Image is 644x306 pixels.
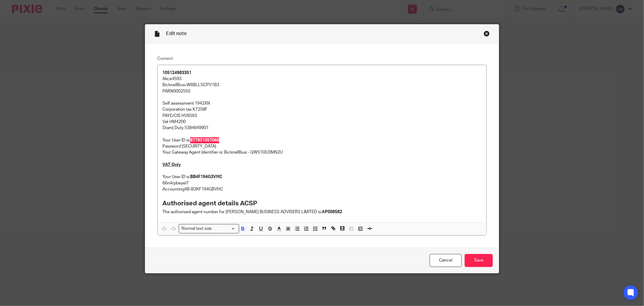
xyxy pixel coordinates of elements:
[162,82,482,88] p: BicknellBusi-W6BLLSCPV1B3
[162,76,482,82] p: Alice4593
[162,71,191,75] strong: 105124983351
[322,210,342,214] strong: AP008582
[162,106,482,112] p: Corporation tax K7258F
[162,209,482,215] p: The authorised agent number for [PERSON_NAME] BUSINESS ADVISERS LIMITED is:
[162,149,482,155] p: Your Gateway Agent Identifier is: BicknellBusi - QW51I3U3MN2U
[162,100,482,106] p: Self assessment 1942XN
[430,254,462,267] a: Cancel
[162,200,257,207] strong: Authorised agent details ACSP
[179,224,239,233] div: Search for option
[162,180,482,186] p: 66n4rpbeyel7
[162,119,482,125] p: Vat HM4200
[190,175,222,179] strong: BB4F194G3VHC
[166,31,187,36] span: Edit note
[162,137,482,143] p: Your User ID is:
[162,88,482,94] p: PARN0002550
[465,254,493,267] input: Save
[180,226,213,232] span: Normal text size
[214,226,235,232] input: Search for option
[162,186,482,192] p: Accounting4B-B3KF194GBVHC
[484,31,490,37] div: Close this dialog window
[190,138,219,142] strong: 877931057060
[162,174,482,180] p: Your User ID is:
[162,125,482,131] p: Stam[ Duty 5384649901
[162,143,482,149] p: Password [SECURITY_DATA]
[162,163,181,167] u: VAT Only
[162,113,482,119] p: PAYE/CIS HV6593
[157,56,487,62] label: Content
